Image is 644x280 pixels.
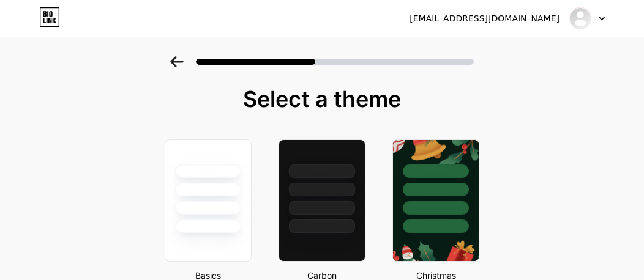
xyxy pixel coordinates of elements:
[410,12,560,25] div: [EMAIL_ADDRESS][DOMAIN_NAME]
[160,87,484,111] div: Select a theme
[569,7,592,30] img: kosmetologeneringa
